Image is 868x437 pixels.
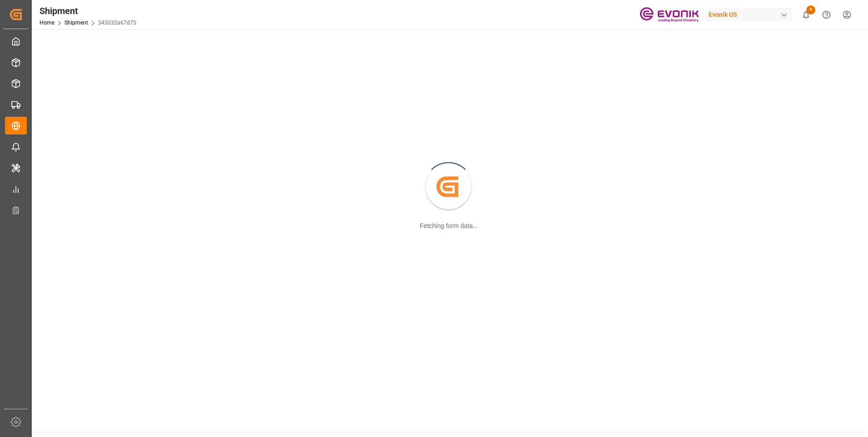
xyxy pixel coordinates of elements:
a: Shipment [64,20,88,26]
button: Help Center [816,5,837,25]
button: show 4 new notifications [796,5,816,25]
a: Home [39,20,54,26]
div: Evonik US [705,8,792,21]
button: Evonik US [705,6,796,23]
img: Evonik-brand-mark-Deep-Purple-RGB.jpeg_1700498283.jpeg [640,7,699,23]
div: Shipment [39,4,136,18]
div: Fetching form data... [420,221,478,231]
span: 4 [806,5,815,15]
